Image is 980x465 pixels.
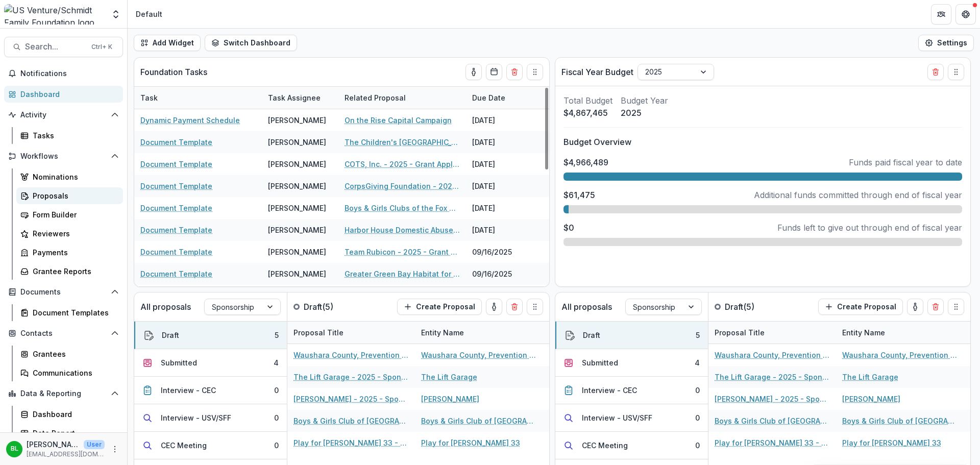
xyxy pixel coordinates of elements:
[907,299,923,315] button: toggle-assigned-to-me
[274,385,279,396] div: 0
[268,181,326,191] div: [PERSON_NAME]
[20,329,107,338] span: Contacts
[397,299,482,315] button: Create Proposal
[708,322,836,344] div: Proposal Title
[16,127,123,144] a: Tasks
[970,415,979,426] div: $0
[287,322,415,344] div: Proposal Title
[16,187,123,204] a: Proposals
[4,107,123,123] button: Open Activity
[849,156,962,168] p: Funds paid fiscal year to date
[466,175,543,197] div: [DATE]
[140,115,240,126] a: Dynamic Payment Schedule
[136,9,162,19] div: Default
[466,197,543,219] div: [DATE]
[20,69,119,78] span: Notifications
[555,322,708,349] button: Draft5
[421,394,479,404] a: [PERSON_NAME]
[274,357,279,368] div: 4
[582,440,628,451] div: CEC Meeting
[466,109,543,131] div: [DATE]
[955,4,976,25] button: Get Help
[140,225,212,235] a: Document Template
[345,247,460,257] a: Team Rubicon - 2025 - Grant Application
[11,446,18,452] div: Brenda Litwin
[506,64,523,80] button: Delete card
[4,65,123,82] button: Notifications
[20,152,107,161] span: Workflows
[4,4,105,25] img: US Venture/Schmidt Family Foundation logo
[466,87,543,109] div: Due Date
[84,440,105,449] p: User
[466,219,543,241] div: [DATE]
[777,222,962,234] p: Funds left to give out through end of fiscal year
[161,357,197,368] div: Submitted
[725,301,801,313] p: Draft ( 5 )
[134,322,287,349] button: Draft5
[561,66,633,78] p: Fiscal Year Budget
[268,203,326,213] div: [PERSON_NAME]
[506,299,523,315] button: Delete card
[33,349,115,359] div: Grantees
[836,327,891,338] div: Entity Name
[268,137,326,148] div: [PERSON_NAME]
[33,130,115,141] div: Tasks
[20,89,115,100] div: Dashboard
[345,137,460,148] a: The Children's [GEOGRAPHIC_DATA] - 2025 - Grant Application
[274,440,279,451] div: 0
[293,394,409,404] a: [PERSON_NAME] - 2025 - Sponsorship Application Grant
[948,299,964,315] button: Drag
[161,412,231,423] div: Interview - USV/SFF
[33,368,115,378] div: Communications
[715,437,830,448] a: Play for [PERSON_NAME] 33 - 2025 - Out of Cycle Sponsorship Application
[293,372,409,382] a: The Lift Garage - 2025 - Sponsorship Application Grant
[140,159,212,169] a: Document Template
[415,322,543,344] div: Entity Name
[4,37,123,57] button: Search...
[140,137,212,148] a: Document Template
[715,350,830,360] a: Waushara County, Prevention Council - 2025 - Grant Application
[16,346,123,362] a: Grantees
[293,415,409,426] a: Boys & Girls Club of [GEOGRAPHIC_DATA] - 2025 - Sponsorship Application Grant
[543,322,619,344] div: Funding Requested
[33,428,115,438] div: Data Report
[549,372,558,382] div: $0
[549,415,558,426] div: $0
[304,301,380,313] p: Draft ( 5 )
[338,87,466,109] div: Related Proposal
[563,136,962,148] p: Budget Overview
[20,389,107,398] span: Data & Reporting
[338,92,412,103] div: Related Proposal
[842,437,941,448] a: Play for [PERSON_NAME] 33
[421,372,477,382] a: The Lift Garage
[162,330,179,340] div: Draft
[161,440,207,451] div: CEC Meeting
[708,327,771,338] div: Proposal Title
[16,225,123,242] a: Reviewers
[466,285,543,307] div: 09/16/2025
[134,87,262,109] div: Task
[33,209,115,220] div: Form Builder
[345,159,460,169] a: COTS, Inc. - 2025 - Grant Application
[695,385,700,396] div: 0
[970,372,979,382] div: $0
[262,87,338,109] div: Task Assignee
[563,222,574,234] p: $0
[466,263,543,285] div: 09/16/2025
[715,394,830,404] a: [PERSON_NAME] - 2025 - Sponsorship Application Grant
[16,206,123,223] a: Form Builder
[466,131,543,153] div: [DATE]
[205,35,297,51] button: Switch Dashboard
[486,299,502,315] button: toggle-assigned-to-me
[293,437,409,448] a: Play for [PERSON_NAME] 33 - 2025 - Out of Cycle Sponsorship Application
[582,357,618,368] div: Submitted
[140,301,191,313] p: All proposals
[16,168,123,185] a: Nominations
[927,299,944,315] button: Delete card
[561,301,612,313] p: All proposals
[134,92,164,103] div: Task
[970,437,979,448] div: $0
